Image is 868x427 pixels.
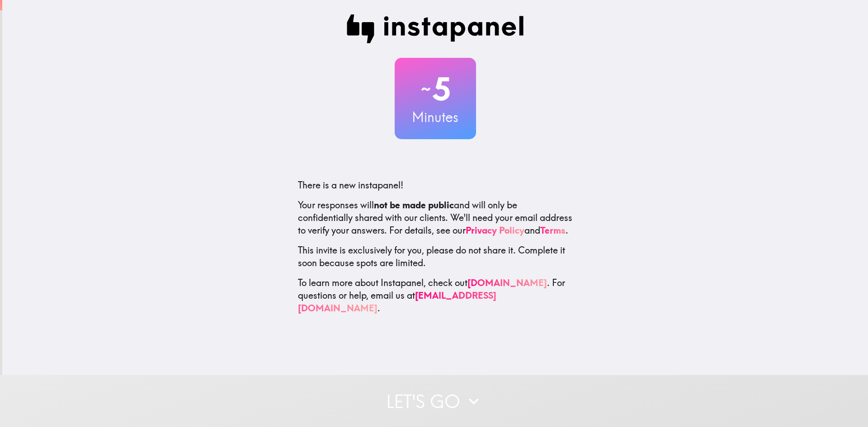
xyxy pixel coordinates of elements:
a: Terms [540,225,566,236]
p: Your responses will and will only be confidentially shared with our clients. We'll need your emai... [298,199,573,237]
h3: Minutes [395,108,476,127]
span: ~ [420,75,432,103]
h2: 5 [395,70,476,108]
p: To learn more about Instapanel, check out . For questions or help, email us at . [298,277,573,314]
a: [DOMAIN_NAME] [467,277,547,288]
p: This invite is exclusively for you, please do not share it. Complete it soon because spots are li... [298,244,573,269]
img: Instapanel [347,14,524,43]
b: not be made public [374,199,454,211]
a: [EMAIL_ADDRESS][DOMAIN_NAME] [298,290,496,314]
a: Privacy Policy [466,225,524,236]
span: There is a new instapanel! [298,179,403,191]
